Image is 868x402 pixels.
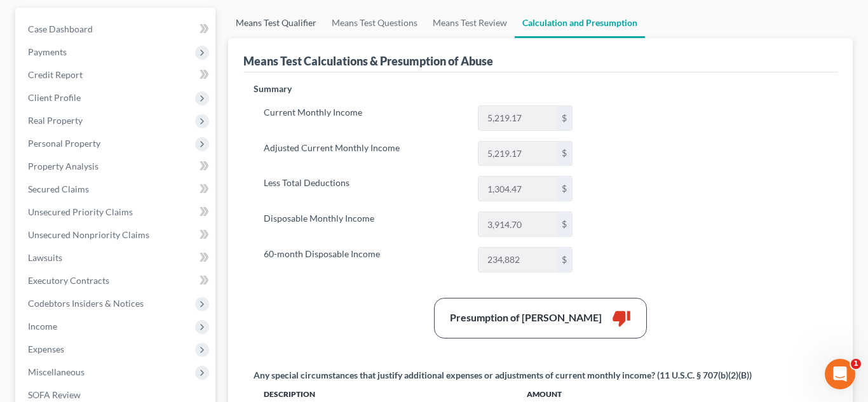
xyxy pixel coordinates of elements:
a: Executory Contracts [18,269,215,292]
div: $ [557,106,572,130]
a: Means Test Qualifier [228,8,324,38]
span: Real Property [28,115,83,126]
a: Unsecured Nonpriority Claims [18,224,215,246]
div: $ [557,248,572,272]
span: Unsecured Priority Claims [28,206,133,217]
span: Lawsuits [28,252,62,263]
input: 0.00 [478,212,557,236]
span: Secured Claims [28,184,89,194]
div: $ [557,212,572,236]
a: Credit Report [18,64,215,86]
span: 1 [851,359,861,369]
span: SOFA Review [28,389,81,400]
a: Property Analysis [18,155,215,178]
span: Income [28,321,57,332]
span: Property Analysis [28,161,98,171]
div: $ [557,177,572,201]
a: Means Test Questions [324,8,425,38]
input: 0.00 [478,177,557,201]
input: 0.00 [478,106,557,130]
label: 60-month Disposable Income [257,247,472,272]
iframe: Intercom live chat [825,359,855,389]
i: thumb_down [612,309,631,328]
span: Case Dashboard [28,23,93,34]
label: Disposable Monthly Income [257,211,472,237]
div: $ [557,142,572,166]
a: Means Test Review [425,8,515,38]
span: Credit Report [28,69,83,80]
label: Less Total Deductions [257,176,472,201]
span: Executory Contracts [28,275,109,286]
a: Calculation and Presumption [515,8,645,38]
input: 0.00 [478,142,557,166]
span: Unsecured Nonpriority Claims [28,229,149,240]
span: Personal Property [28,138,100,149]
span: Payments [28,46,67,57]
div: Means Test Calculations & Presumption of Abuse [243,53,493,69]
a: Case Dashboard [18,18,215,41]
label: Current Monthly Income [257,105,472,131]
p: Summary [254,83,583,95]
span: Expenses [28,344,64,354]
span: Miscellaneous [28,366,85,377]
a: Unsecured Priority Claims [18,201,215,224]
div: Any special circumstances that justify additional expenses or adjustments of current monthly inco... [254,369,752,382]
a: Secured Claims [18,178,215,201]
span: Client Profile [28,92,81,103]
span: Codebtors Insiders & Notices [28,298,144,309]
input: 0.00 [478,248,557,272]
label: Adjusted Current Monthly Income [257,141,472,166]
a: Lawsuits [18,246,215,269]
div: Presumption of [PERSON_NAME] [450,311,602,325]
